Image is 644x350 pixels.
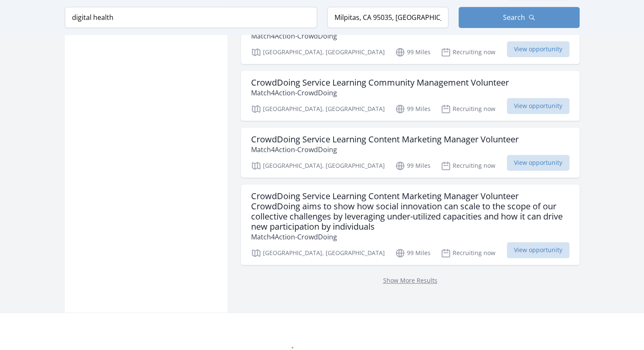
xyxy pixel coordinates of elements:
span: View opportunity [507,242,569,258]
p: 99 Miles [395,47,431,57]
a: Show More Results [383,276,437,284]
a: CrowdDoing Service Learning Content Marketing Manager Volunteer Match4Action-CrowdDoing [GEOGRAPH... [241,128,580,178]
p: Match4Action-CrowdDoing [251,232,569,242]
h3: CrowdDoing Service Learning Content Marketing Manager Volunteer CrowdDoing aims to show how socia... [251,191,569,232]
span: View opportunity [507,98,569,114]
p: Match4Action-CrowdDoing [251,88,509,98]
input: Location [327,7,448,28]
p: Recruiting now [441,104,495,114]
p: [GEOGRAPHIC_DATA], [GEOGRAPHIC_DATA] [251,104,385,114]
a: CrowdDoing Service Learning Community Management Volunteer Match4Action-CrowdDoing [GEOGRAPHIC_DA... [241,14,580,64]
a: CrowdDoing Service Learning Community Management Volunteer Match4Action-CrowdDoing [GEOGRAPHIC_DA... [241,71,580,121]
p: [GEOGRAPHIC_DATA], [GEOGRAPHIC_DATA] [251,47,385,57]
h3: CrowdDoing Service Learning Community Management Volunteer [251,78,509,88]
p: 99 Miles [395,161,431,171]
p: 99 Miles [395,248,431,258]
span: View opportunity [507,155,569,171]
p: Match4Action-CrowdDoing [251,31,509,41]
p: Match4Action-CrowdDoing [251,144,519,155]
button: Search [459,7,580,28]
p: [GEOGRAPHIC_DATA], [GEOGRAPHIC_DATA] [251,161,385,171]
p: Recruiting now [441,248,495,258]
p: [GEOGRAPHIC_DATA], [GEOGRAPHIC_DATA] [251,248,385,258]
p: 99 Miles [395,104,431,114]
input: Keyword [65,7,317,28]
h3: CrowdDoing Service Learning Content Marketing Manager Volunteer [251,134,519,144]
span: Search [503,12,525,22]
a: CrowdDoing Service Learning Content Marketing Manager Volunteer CrowdDoing aims to show how socia... [241,184,580,265]
span: View opportunity [507,41,569,57]
p: Recruiting now [441,47,495,57]
p: Recruiting now [441,161,495,171]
